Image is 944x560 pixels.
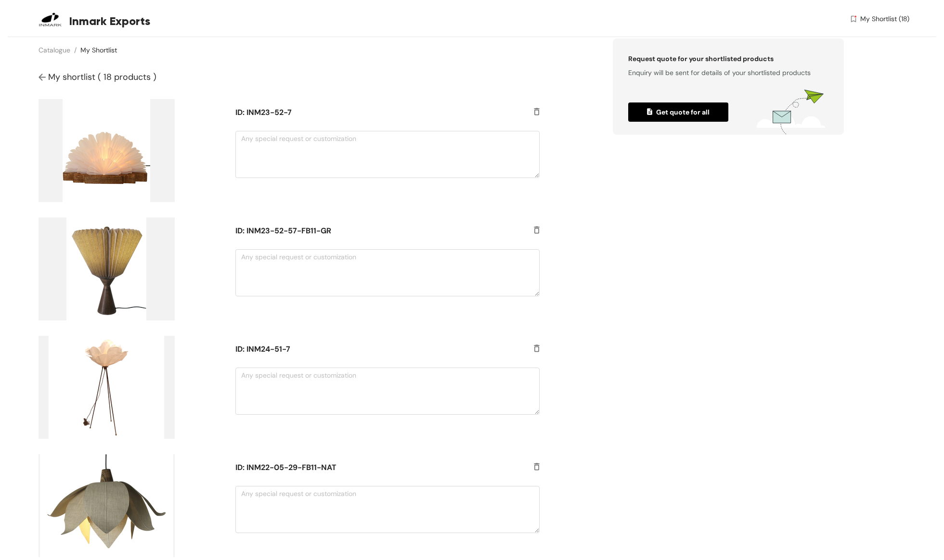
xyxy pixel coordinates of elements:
img: wishlist [849,14,858,24]
div: Request quote for your shortlisted products [628,54,828,64]
h5: ID: INM23-52-57-FB11-GR [235,225,514,237]
img: product-img [39,99,175,202]
img: Go back [39,73,48,83]
span: / [74,46,77,54]
span: Get quote for all [647,107,710,117]
div: Enquiry will be sent for details of your shortlisted products [628,64,828,78]
img: product-img [39,454,175,557]
span: My shortlist ( 18 products ) [48,71,156,83]
span: My Shortlist (18) [860,14,909,24]
img: delete [534,108,540,117]
img: Buyer Portal [35,4,66,35]
img: product-img [39,217,175,320]
button: quotedGet quote for all [628,102,728,122]
img: wishlists [756,89,828,135]
h5: ID: INM22-05-29-FB11-NAT [235,462,514,473]
span: Inmark Exports [69,13,150,30]
h5: ID: INM23-52-7 [235,107,514,118]
img: quoted [647,108,656,117]
a: My Shortlist [80,46,117,54]
a: Catalogue [39,46,70,54]
img: delete [534,226,540,236]
h5: ID: ‌INM24-51-7 [235,344,514,355]
img: product-img [39,336,175,439]
img: delete [534,463,540,472]
img: delete [534,344,540,354]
